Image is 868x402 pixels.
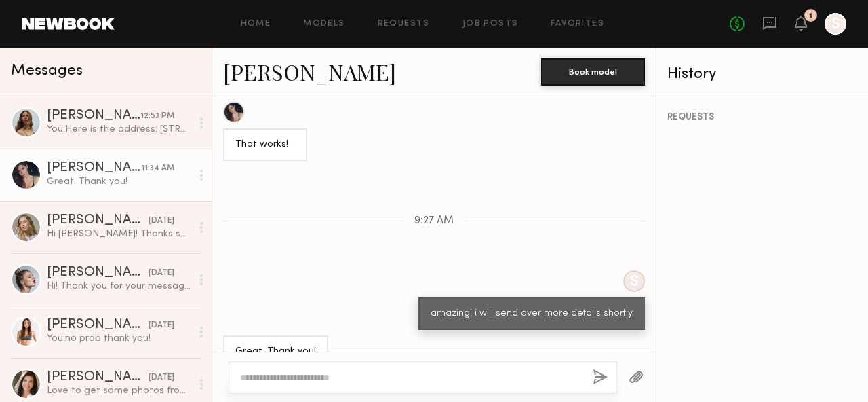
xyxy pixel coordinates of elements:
div: amazing! i will send over more details shortly [431,306,633,322]
div: That works! [235,137,295,153]
div: REQUESTS [667,113,857,122]
div: 11:34 AM [141,162,174,175]
div: Love to get some photos from our shoot day! Can you email them to me? [EMAIL_ADDRESS][DOMAIN_NAME] [47,384,191,397]
button: Book model [541,58,645,86]
div: 12:53 PM [140,110,174,123]
a: Book model [541,65,645,77]
span: Messages [11,63,83,79]
div: You: no prob thank you! [47,332,191,345]
div: History [667,67,857,82]
div: [PERSON_NAME] [47,371,149,384]
div: [PERSON_NAME] [47,266,149,280]
a: S [825,13,846,35]
a: Home [241,20,271,29]
div: Hi [PERSON_NAME]! Thanks so much for reaching out, I would love to work with you but unfortunatel... [47,227,191,240]
div: [DATE] [149,319,174,332]
span: 9:27 AM [414,215,454,227]
div: [DATE] [149,371,174,384]
a: Requests [378,20,430,29]
a: Models [303,20,344,29]
div: [PERSON_NAME] [47,214,149,227]
div: [DATE] [149,267,174,280]
div: You: Here is the address: [STREET_ADDRESS][PERSON_NAME] Just sent you the booking request - pleas... [47,123,191,136]
a: Job Posts [462,20,519,29]
div: [DATE] [149,215,174,227]
div: 1 [809,12,812,20]
div: Great. Thank you! [47,175,191,188]
a: Favorites [551,20,604,29]
div: [PERSON_NAME] [47,162,141,175]
div: Hi! Thank you for your message, unfortunately I’m already booked at this date. Let me know if som... [47,280,191,293]
div: [PERSON_NAME] [47,109,140,123]
div: Great. Thank you! [235,344,316,360]
a: [PERSON_NAME] [223,57,396,86]
div: [PERSON_NAME] [47,318,149,332]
